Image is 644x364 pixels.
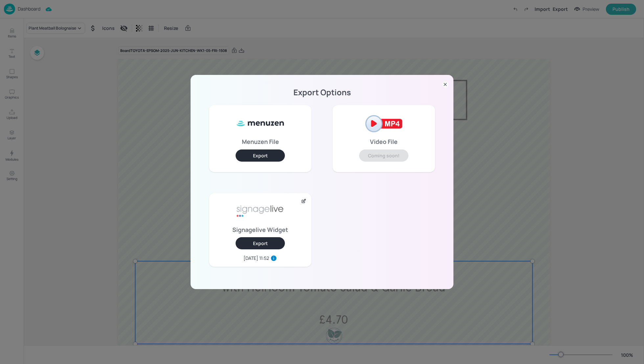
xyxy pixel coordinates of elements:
[236,110,285,137] img: ml8WC8f0XxQ8HKVnnVUe7f5Gv1vbApsJzyFa2MjOoB8SUy3kBkfteYo5TIAmtfcjWXsj8oHYkuYqrJRUn+qckOrNdzmSzIzkA...
[236,237,285,249] button: Export
[370,139,398,144] p: Video File
[243,255,269,262] div: [DATE] 11:52
[198,90,446,95] p: Export Options
[242,139,279,144] p: Menuzen File
[359,110,408,137] img: mp4-2af2121e.png
[236,149,285,162] button: Export
[270,255,277,262] svg: Last export widget in this device
[232,227,288,232] p: Signagelive Widget
[236,198,285,225] img: signage-live-aafa7296.png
